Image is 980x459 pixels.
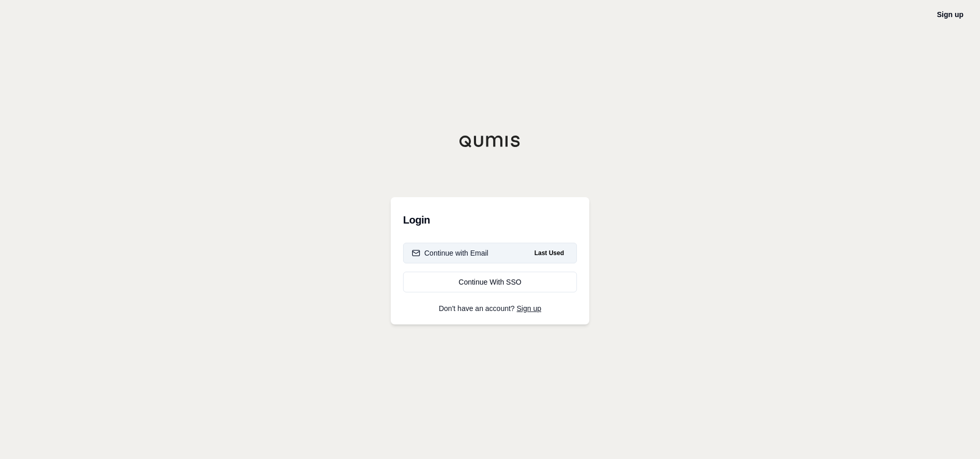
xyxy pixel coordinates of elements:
[403,243,577,263] button: Continue with EmailLast Used
[459,135,521,147] img: Qumis
[403,272,577,292] a: Continue With SSO
[403,210,577,230] h3: Login
[403,305,577,312] p: Don't have an account?
[530,247,568,259] span: Last Used
[412,248,488,258] div: Continue with Email
[412,277,568,287] div: Continue With SSO
[517,304,541,313] a: Sign up
[937,10,963,19] a: Sign up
